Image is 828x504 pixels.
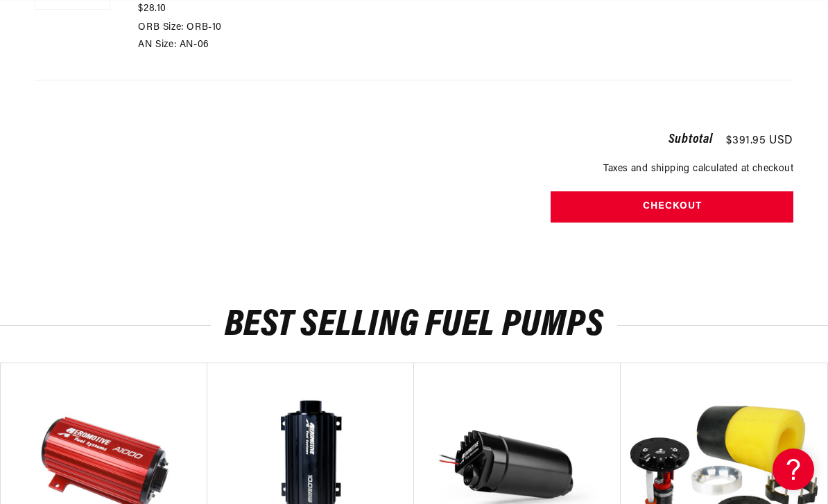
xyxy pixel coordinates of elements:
button: Checkout [551,191,793,223]
dt: AN Size: [138,40,176,50]
p: $391.95 USD [726,135,793,146]
dd: ORB-10 [187,22,222,33]
small: Taxes and shipping calculated at checkout [551,162,793,176]
div: $28.10 [138,1,346,16]
dt: ORB Size: [138,22,183,33]
h2: Subtotal [669,133,713,146]
iframe: PayPal-paypal [551,247,793,277]
dd: AN-06 [180,40,209,50]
